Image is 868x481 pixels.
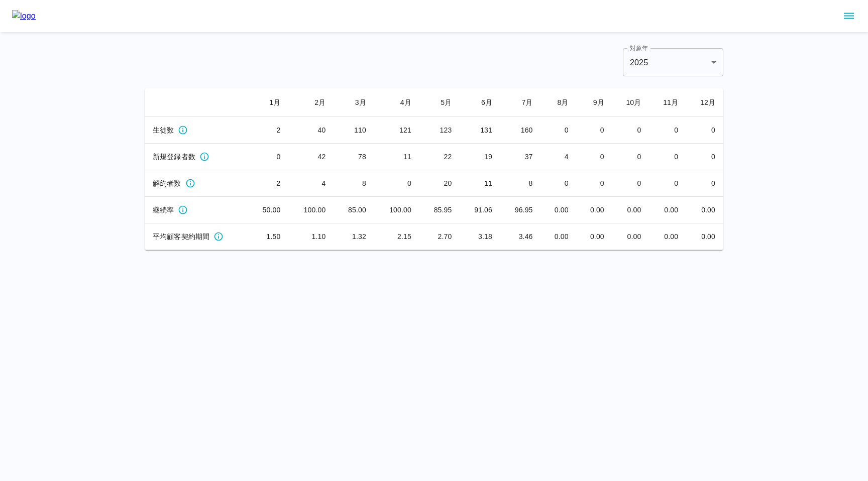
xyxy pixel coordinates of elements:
td: 3.18 [460,223,500,250]
td: 0.00 [541,197,577,223]
td: 1.32 [334,223,374,250]
th: 2 月 [288,88,334,117]
td: 0 [612,170,649,197]
td: 2 [248,117,289,144]
td: 160 [500,117,541,144]
th: 6 月 [460,88,500,117]
span: 継続率 [153,205,174,215]
td: 0 [686,144,723,170]
th: 1 月 [248,88,289,117]
td: 0.00 [686,197,723,223]
td: 0.00 [649,223,686,250]
svg: 月ごとのアクティブなサブスク数 [178,125,188,135]
td: 0.00 [577,197,612,223]
th: 5 月 [419,88,460,117]
td: 85.00 [334,197,374,223]
td: 0 [686,170,723,197]
td: 22 [419,144,460,170]
img: logo [12,10,36,22]
th: 4 月 [374,88,419,117]
th: 9 月 [577,88,612,117]
td: 11 [460,170,500,197]
div: 2025 [623,48,723,76]
td: 0 [649,144,686,170]
td: 0.00 [686,223,723,250]
td: 0 [649,117,686,144]
td: 123 [419,117,460,144]
td: 78 [334,144,374,170]
td: 20 [419,170,460,197]
td: 0 [577,170,612,197]
th: 7 月 [500,88,541,117]
button: sidemenu [840,8,857,25]
td: 8 [500,170,541,197]
svg: 月ごとの新規サブスク数 [199,152,209,162]
td: 0 [686,117,723,144]
label: 対象年 [630,44,648,52]
td: 96.95 [500,197,541,223]
td: 4 [288,170,334,197]
td: 37 [500,144,541,170]
th: 3 月 [334,88,374,117]
td: 0 [541,117,577,144]
td: 19 [460,144,500,170]
td: 91.06 [460,197,500,223]
th: 8 月 [541,88,577,117]
td: 0 [374,170,419,197]
svg: 月ごとの解約サブスク数 [185,178,195,188]
span: 解約者数 [153,178,181,188]
td: 1.50 [248,223,289,250]
td: 0.00 [612,197,649,223]
td: 3.46 [500,223,541,250]
td: 4 [541,144,577,170]
th: 10 月 [612,88,649,117]
td: 131 [460,117,500,144]
td: 2.70 [419,223,460,250]
td: 0 [612,117,649,144]
td: 8 [334,170,374,197]
td: 0 [577,144,612,170]
svg: 月ごとの継続率(%) [178,205,188,215]
td: 0.00 [612,223,649,250]
td: 2.15 [374,223,419,250]
span: 生徒数 [153,125,174,135]
td: 1.10 [288,223,334,250]
td: 0 [577,117,612,144]
td: 100.00 [288,197,334,223]
td: 0 [541,170,577,197]
th: 12 月 [686,88,723,117]
td: 121 [374,117,419,144]
td: 0.00 [649,197,686,223]
span: 平均顧客契約期間 [153,231,209,242]
td: 85.95 [419,197,460,223]
td: 0.00 [577,223,612,250]
td: 0.00 [541,223,577,250]
td: 2 [248,170,289,197]
td: 11 [374,144,419,170]
span: 新規登録者数 [153,152,195,162]
td: 0 [649,170,686,197]
svg: 月ごとの平均継続期間(ヶ月) [213,231,224,242]
td: 40 [288,117,334,144]
td: 0 [248,144,289,170]
td: 110 [334,117,374,144]
th: 11 月 [649,88,686,117]
td: 50.00 [248,197,289,223]
td: 0 [612,144,649,170]
td: 42 [288,144,334,170]
td: 100.00 [374,197,419,223]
